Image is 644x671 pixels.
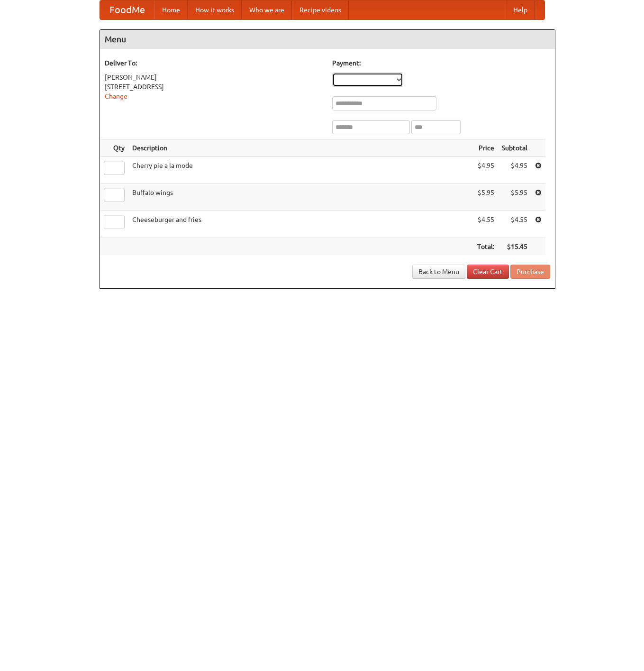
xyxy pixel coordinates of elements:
[105,92,127,100] a: Change
[506,0,535,19] a: Help
[332,58,550,68] h5: Payment:
[242,0,292,19] a: Who we are
[498,238,531,256] th: $15.45
[498,211,531,238] td: $4.55
[412,265,465,279] a: Back to Menu
[473,211,498,238] td: $4.55
[128,139,473,157] th: Description
[498,184,531,211] td: $5.95
[100,139,128,157] th: Qty
[188,0,242,19] a: How it works
[473,157,498,184] td: $4.95
[473,238,498,256] th: Total:
[105,58,323,68] h5: Deliver To:
[467,265,509,279] a: Clear Cart
[105,73,323,82] div: [PERSON_NAME]
[128,184,473,211] td: Buffalo wings
[498,157,531,184] td: $4.95
[128,157,473,184] td: Cherry pie a la mode
[510,265,550,279] button: Purchase
[498,139,531,157] th: Subtotal
[100,30,555,49] h4: Menu
[128,211,473,238] td: Cheeseburger and fries
[473,139,498,157] th: Price
[292,0,349,19] a: Recipe videos
[105,82,323,92] div: [STREET_ADDRESS]
[100,0,154,19] a: FoodMe
[473,184,498,211] td: $5.95
[154,0,188,19] a: Home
